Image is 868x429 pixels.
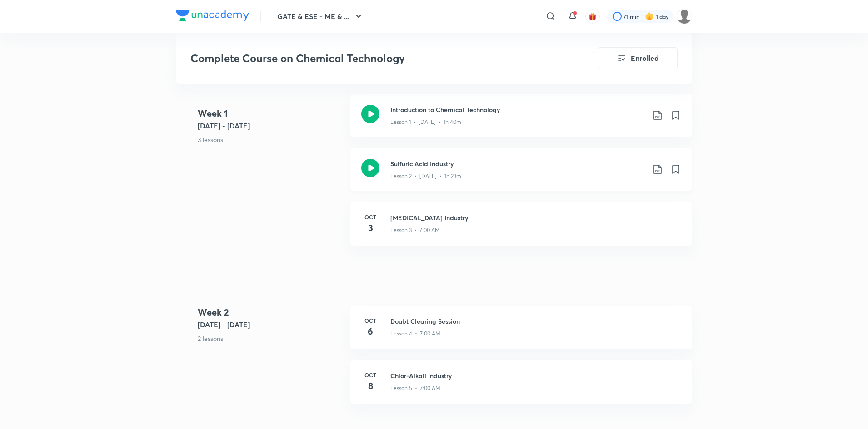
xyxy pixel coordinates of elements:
[390,384,440,392] p: Lesson 5 • 7:00 AM
[350,202,692,256] a: Oct3[MEDICAL_DATA] IndustryLesson 3 • 7:00 AM
[361,221,379,235] h4: 3
[598,47,678,69] button: Enrolled
[361,213,379,221] h6: Oct
[350,148,692,202] a: Sulfuric Acid IndustryLesson 2 • [DATE] • 1h 23m
[350,94,692,148] a: Introduction to Chemical TechnologyLesson 1 • [DATE] • 1h 40m
[677,9,692,24] img: Prakhar Mishra
[390,330,440,338] p: Lesson 4 • 7:00 AM
[198,107,343,120] h4: Week 1
[198,306,343,319] h4: Week 2
[198,334,343,343] p: 2 lessons
[190,52,546,65] h3: Complete Course on Chemical Technology
[176,10,249,21] img: Company Logo
[198,135,343,144] p: 3 lessons
[361,371,379,379] h6: Oct
[390,213,681,222] h3: [MEDICAL_DATA] Industry
[390,159,645,168] h3: Sulfuric Acid Industry
[176,10,249,23] a: Company Logo
[272,7,369,25] button: GATE & ESE - ME & ...
[198,120,343,131] h5: [DATE] - [DATE]
[585,9,600,24] button: avatar
[390,118,461,126] p: Lesson 1 • [DATE] • 1h 40m
[350,360,692,414] a: Oct8Chlor-Alkali IndustryLesson 5 • 7:00 AM
[361,316,379,325] h6: Oct
[390,105,645,114] h3: Introduction to Chemical Technology
[361,325,379,338] h4: 6
[390,371,681,380] h3: Chlor-Alkali Industry
[390,226,440,234] p: Lesson 3 • 7:00 AM
[390,316,681,326] h3: Doubt Clearing Session
[390,172,461,180] p: Lesson 2 • [DATE] • 1h 23m
[645,12,654,21] img: streak
[350,306,692,360] a: Oct6Doubt Clearing SessionLesson 4 • 7:00 AM
[589,12,597,20] img: avatar
[361,379,379,393] h4: 8
[198,319,343,330] h5: [DATE] - [DATE]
